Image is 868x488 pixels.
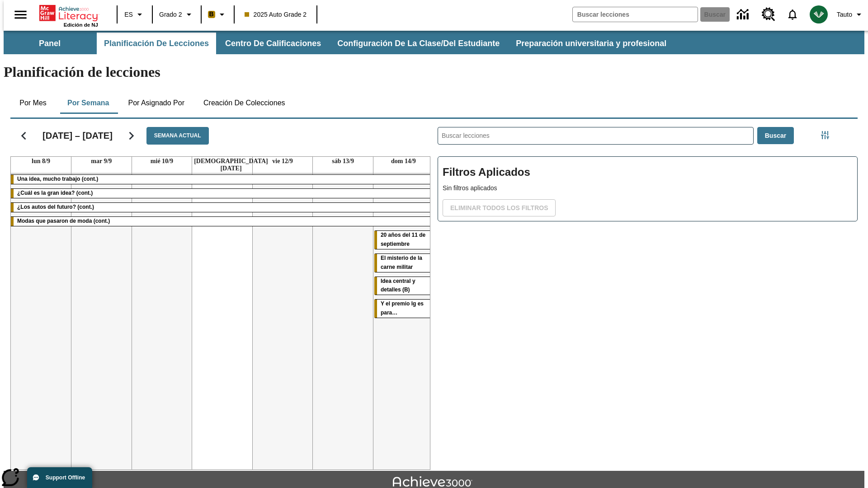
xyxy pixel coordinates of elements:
a: 11 de septiembre de 2025 [192,157,270,173]
div: Subbarra de navegación [4,33,675,54]
button: Por asignado por [121,92,192,114]
div: Buscar [430,115,858,470]
button: Configuración de la clase/del estudiante [330,33,507,54]
span: Tauto [837,10,852,19]
a: 9 de septiembre de 2025 [89,157,113,166]
span: Y el premio Ig es para… [381,300,424,316]
button: Creación de colecciones [196,92,292,114]
div: Filtros Aplicados [438,156,858,221]
div: Subbarra de navegación [4,31,864,54]
button: Lenguaje: ES, Selecciona un idioma [120,6,149,23]
span: 20 años del 11 de septiembre [381,232,425,247]
button: Boost El color de la clase es anaranjado claro. Cambiar el color de la clase. [204,6,231,23]
span: Una idea, mucho trabajo (cont.) [17,176,98,182]
div: 20 años del 11 de septiembre [374,231,433,249]
button: Buscar [757,127,794,145]
span: 2025 Auto Grade 2 [245,10,307,19]
div: Y el premio Ig es para… [374,300,433,318]
a: 10 de septiembre de 2025 [149,157,175,166]
button: Panel [5,33,95,54]
h2: [DATE] – [DATE] [42,130,113,141]
span: El misterio de la carne militar [381,255,422,270]
button: Support Offline [27,467,92,488]
span: Modas que pasaron de moda (cont.) [17,218,110,224]
input: Buscar lecciones [438,127,753,144]
button: Seguir [120,124,143,147]
a: Notificaciones [781,3,804,26]
button: Semana actual [146,127,209,145]
button: Escoja un nuevo avatar [804,3,833,26]
div: Modas que pasaron de moda (cont.) [11,217,434,226]
div: ¿Los autos del futuro? (cont.) [11,203,434,212]
img: avatar image [810,5,828,23]
button: Grado: Grado 2, Elige un grado [156,6,198,23]
button: Centro de calificaciones [218,33,328,54]
button: Menú lateral de filtros [816,126,834,144]
span: Grado 2 [159,10,182,19]
button: Perfil/Configuración [833,6,868,23]
h2: Filtros Aplicados [443,161,853,183]
a: 12 de septiembre de 2025 [270,157,295,166]
div: Portada [39,3,98,28]
input: Buscar campo [573,7,698,22]
div: Calendario [3,115,430,470]
span: Edición de NJ [64,22,98,28]
div: ¿Cuál es la gran idea? (cont.) [11,189,434,198]
span: B [209,9,214,20]
h1: Planificación de lecciones [4,64,864,80]
a: Centro de recursos, Se abrirá en una pestaña nueva. [756,2,781,27]
span: ¿Cuál es la gran idea? (cont.) [17,190,93,196]
a: Portada [39,4,98,22]
a: 8 de septiembre de 2025 [30,157,52,166]
button: Preparación universitaria y profesional [509,33,674,54]
button: Planificación de lecciones [97,33,216,54]
button: Por mes [10,92,56,114]
button: Por semana [60,92,116,114]
div: Idea central y detalles (B) [374,277,433,295]
span: Support Offline [46,474,85,481]
a: 14 de septiembre de 2025 [389,157,418,166]
div: Una idea, mucho trabajo (cont.) [11,175,434,184]
button: Abrir el menú lateral [7,1,34,28]
p: Sin filtros aplicados [443,183,853,193]
span: ¿Los autos del futuro? (cont.) [17,204,94,210]
a: Centro de información [731,2,756,27]
button: Regresar [12,124,35,147]
span: ES [124,10,133,19]
a: 13 de septiembre de 2025 [330,157,356,166]
span: Idea central y detalles (B) [381,278,415,293]
div: El misterio de la carne militar [374,254,433,272]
